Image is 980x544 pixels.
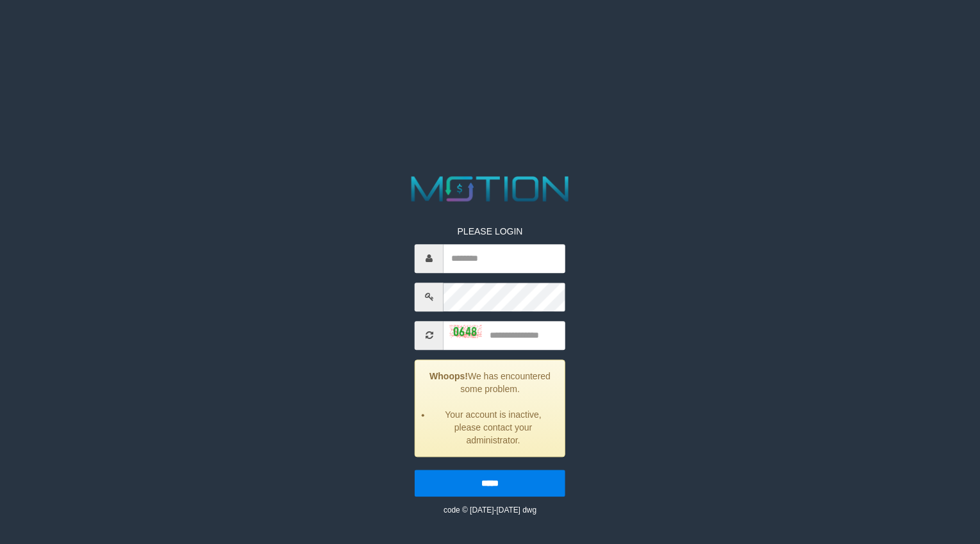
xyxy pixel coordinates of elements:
[444,506,536,515] small: code © [DATE]-[DATE] dwg
[450,325,482,338] img: captcha
[431,408,555,447] li: Your account is inactive, please contact your administrator.
[429,371,468,381] strong: Whoops!
[415,225,565,238] p: PLEASE LOGIN
[415,359,565,457] div: We has encountered some problem.
[404,172,576,206] img: MOTION_logo.png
